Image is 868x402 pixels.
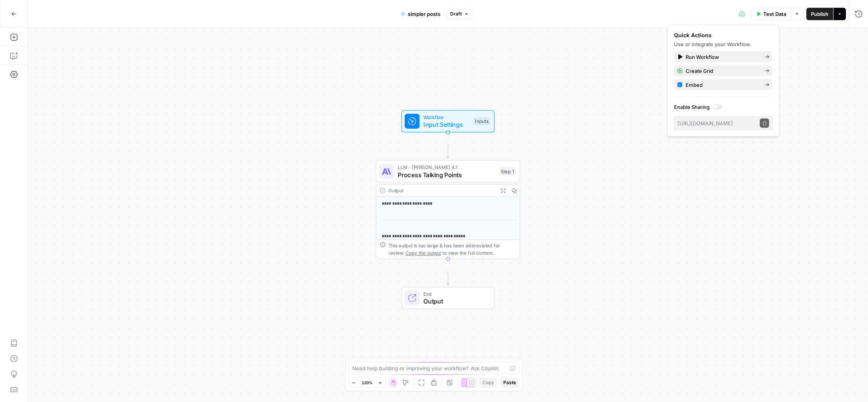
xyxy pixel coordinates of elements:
[450,10,462,17] span: Draft
[686,53,759,61] span: Run Workflow
[388,187,495,194] div: Output
[376,110,520,133] div: WorkflowInput SettingsInputs
[473,117,490,126] div: Inputs
[447,271,449,285] g: Edge from step_1 to end
[500,378,519,388] button: Paste
[423,290,487,297] span: End
[362,380,372,386] span: 120%
[398,170,496,179] span: Process Talking Points
[423,120,470,129] span: Input Settings
[503,379,516,386] span: Paste
[686,81,759,89] span: Embed
[408,10,440,18] span: simpler posts
[396,8,445,20] button: simpler posts
[806,8,833,20] button: Publish
[686,67,759,75] span: Create Grid
[811,10,828,18] span: Publish
[447,144,449,159] g: Edge from start to step_1
[674,103,773,111] label: Enable Sharing
[388,242,516,257] div: This output is too large & has been abbreviated for review. to view the full content.
[763,10,786,18] span: Test Data
[423,113,470,121] span: Workflow
[405,250,441,255] span: Copy the output
[674,31,773,39] div: Quick Actions
[376,287,520,309] div: EndOutput
[479,378,497,388] button: Copy
[751,8,791,20] button: Test Data
[447,9,472,19] button: Draft
[423,297,487,306] span: Output
[499,167,516,176] div: Step 1
[482,379,494,386] span: Copy
[674,41,751,47] span: Use or integrate your Workflow.
[398,164,496,171] span: LLM · [PERSON_NAME] 4.1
